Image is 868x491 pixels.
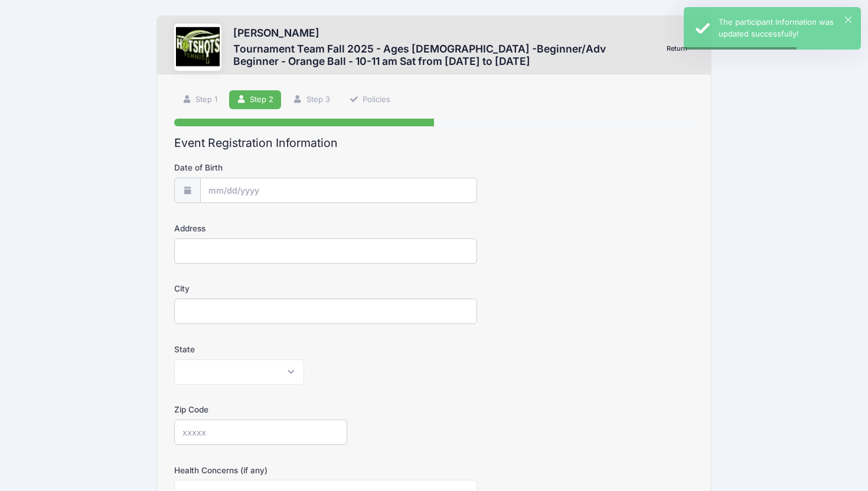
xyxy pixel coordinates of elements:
label: Date of Birth [174,162,347,174]
button: × [845,17,851,23]
input: mm/dd/yyyy [200,178,478,203]
a: Policies [341,90,398,110]
div: The participant information was updated successfully! [719,17,851,40]
a: Step 2 [229,90,282,110]
label: State [174,343,347,355]
a: Return [661,42,694,56]
label: City [174,283,347,294]
label: Zip Code [174,404,347,415]
label: Address [174,222,347,234]
a: Step 3 [285,90,338,110]
a: Step 1 [174,90,225,110]
h3: Tournament Team Fall 2025 - Ages [DEMOGRAPHIC_DATA] -Beginner/Adv Beginner - Orange Ball - 10-11 ... [233,42,650,67]
h2: Event Registration Information [174,136,694,150]
label: Health Concerns (if any) [174,464,347,476]
input: xxxxx [174,420,347,445]
h3: [PERSON_NAME] [233,27,650,39]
